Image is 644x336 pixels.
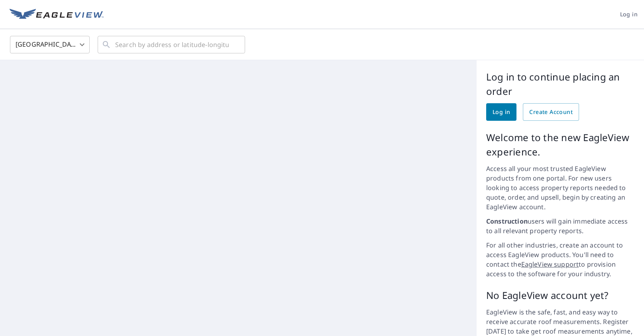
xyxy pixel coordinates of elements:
[486,70,634,98] p: Log in to continue placing an order
[486,164,634,212] p: Access all your most trusted EagleView products from one portal. For new users looking to access ...
[521,260,579,269] a: EagleView support
[486,103,516,121] a: Log in
[529,107,573,117] span: Create Account
[486,217,528,226] strong: Construction
[115,33,229,56] input: Search by address or latitude-longitude
[486,288,634,303] p: No EagleView account yet?
[523,103,579,121] a: Create Account
[10,33,90,56] div: [GEOGRAPHIC_DATA]
[486,130,634,159] p: Welcome to the new EagleView experience.
[486,240,634,279] p: For all other industries, create an account to access EagleView products. You'll need to contact ...
[10,9,104,21] img: EV Logo
[620,10,638,20] span: Log in
[486,216,634,236] p: users will gain immediate access to all relevant property reports.
[493,107,510,117] span: Log in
